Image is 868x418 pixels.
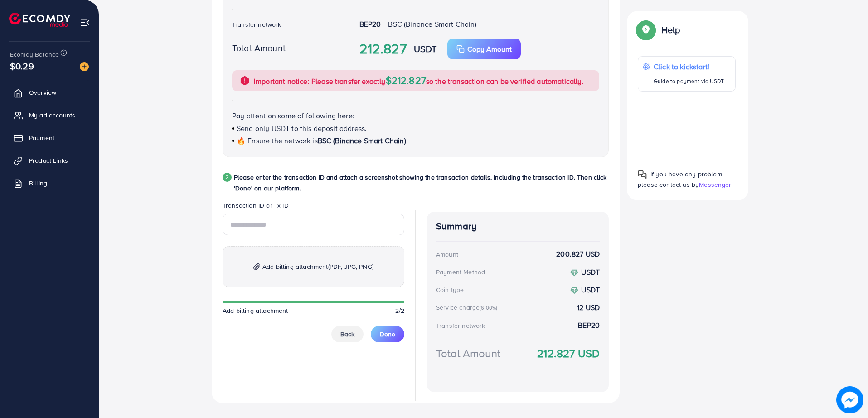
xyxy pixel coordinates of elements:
strong: BEP20 [578,320,600,331]
a: Billing [7,174,92,192]
span: My ad accounts [29,111,75,120]
button: Back [331,326,364,342]
div: Total Amount [436,345,500,361]
p: Please enter the transaction ID and attach a screenshot showing the transaction details, includin... [234,172,609,194]
button: Done [371,326,404,342]
span: Payment [29,133,54,142]
span: Billing [29,179,47,188]
p: Pay attention some of following here: [232,110,599,121]
span: Back [340,330,354,339]
p: Help [661,24,680,35]
span: $212.827 [386,73,426,87]
small: (6.00%) [480,304,497,311]
strong: BEP20 [359,19,381,29]
strong: USDT [581,267,600,277]
strong: 12 USD [577,302,600,313]
span: (PDF, JPG, PNG) [328,262,373,271]
span: Overview [29,88,56,97]
span: 2/2 [395,306,404,315]
span: Product Links [29,156,68,165]
label: Transfer network [232,20,281,29]
p: Send only USDT to this deposit address. [232,123,599,134]
span: $0.29 [10,59,34,73]
h4: Summary [436,221,600,232]
div: Payment Method [436,267,485,277]
label: Total Amount [232,41,286,54]
span: 🔥 Ensure the network is [237,136,318,146]
img: menu [80,17,90,28]
img: coin [570,269,578,277]
span: Done [380,330,395,339]
p: Copy Amount [467,44,512,54]
legend: Transaction ID or Tx ID [223,201,404,214]
button: Copy Amount [447,39,521,59]
div: Coin type [436,285,464,294]
a: Overview [7,83,92,102]
strong: USDT [581,285,600,295]
strong: USDT [414,42,437,55]
p: Guide to payment via USDT [654,76,724,87]
span: BSC (Binance Smart Chain) [388,19,476,29]
div: Service charge [436,303,500,312]
img: alert [239,75,250,86]
img: image [836,386,863,413]
img: image [80,62,89,71]
strong: 212.827 USD [537,345,600,361]
a: Product Links [7,151,92,170]
img: Popup guide [638,22,654,38]
span: Add billing attachment [223,306,288,315]
span: BSC (Binance Smart Chain) [318,136,406,146]
img: logo [9,13,70,27]
span: Add billing attachment [262,261,373,272]
span: If you have any problem, please contact us by [638,170,723,189]
div: 2 [223,173,232,182]
span: Messenger [699,180,731,189]
p: Important notice: Please transfer exactly so the transaction can be verified automatically. [254,75,584,87]
a: My ad accounts [7,106,92,124]
img: Popup guide [638,170,647,179]
img: img [253,263,260,271]
p: Click to kickstart! [654,61,724,72]
div: Transfer network [436,321,485,330]
strong: 200.827 USD [556,249,600,259]
div: Amount [436,250,458,259]
img: coin [570,287,578,295]
a: Payment [7,129,92,147]
strong: 212.827 [359,39,407,59]
span: Ecomdy Balance [10,50,59,59]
